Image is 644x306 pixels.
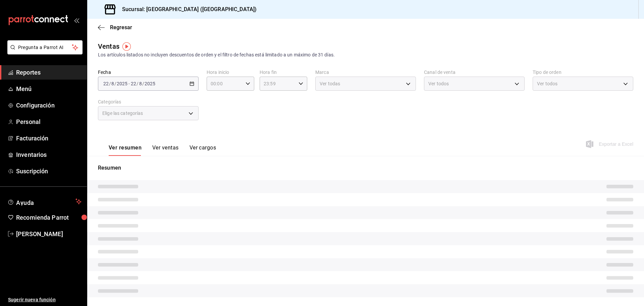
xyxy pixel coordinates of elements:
span: / [137,81,139,86]
span: Elige las categorías [102,110,143,117]
span: Ayuda [16,198,73,206]
input: ---- [144,81,156,86]
div: Los artículos listados no incluyen descuentos de orden y el filtro de fechas está limitado a un m... [98,51,633,58]
span: Facturación [16,134,82,143]
span: / [142,81,144,86]
label: Fecha [98,70,199,75]
span: Regresar [110,24,132,31]
span: Pregunta a Parrot AI [18,44,72,51]
label: Tipo de orden [533,70,633,75]
h3: Sucursal: [GEOGRAPHIC_DATA] ([GEOGRAPHIC_DATA]) [117,5,257,13]
span: / [114,81,116,86]
a: Pregunta a Parrot AI [5,49,83,56]
span: Menú [16,84,82,93]
label: Marca [315,70,416,75]
span: - [128,81,130,86]
button: Ver cargos [190,144,216,156]
span: Sugerir nueva función [8,296,82,303]
span: Personal [16,117,82,126]
button: open_drawer_menu [74,17,79,23]
label: Hora inicio [207,70,254,75]
input: -- [111,81,114,86]
button: Regresar [98,24,132,31]
label: Categorías [98,99,199,104]
button: Pregunta a Parrot AI [7,40,83,54]
span: / [109,81,111,86]
span: [PERSON_NAME] [16,229,82,238]
button: Ver ventas [152,144,179,156]
span: Reportes [16,68,82,77]
input: -- [139,81,142,86]
p: Resumen [98,164,633,172]
div: navigation tabs [109,144,216,156]
span: Suscripción [16,167,82,176]
input: -- [103,81,109,86]
span: Configuración [16,101,82,110]
button: Ver resumen [109,144,142,156]
label: Canal de venta [424,70,525,75]
img: Tooltip marker [122,42,131,51]
span: Inventarios [16,150,82,159]
span: Ver todos [428,80,449,87]
span: Recomienda Parrot [16,213,82,222]
input: ---- [116,81,128,86]
span: Ver todos [537,80,557,87]
div: Ventas [98,41,119,51]
label: Hora fin [260,70,307,75]
input: -- [130,81,137,86]
span: Ver todas [320,80,340,87]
